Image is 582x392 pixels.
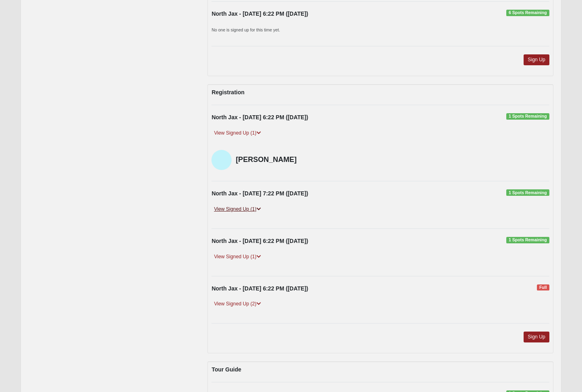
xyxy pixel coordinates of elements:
a: View Signed Up (1) [211,129,263,137]
a: View Signed Up (1) [211,205,263,214]
a: View Signed Up (2) [211,300,263,308]
strong: Tour Guide [211,366,241,373]
span: 1 Spots Remaining [506,189,549,196]
a: Sign Up [524,332,549,342]
strong: North Jax - [DATE] 6:22 PM ([DATE]) [211,285,308,292]
h4: [PERSON_NAME] [236,156,316,164]
span: 6 Spots Remaining [506,10,549,16]
img: Kelly Bowerman [211,150,232,170]
strong: Registration [211,89,244,95]
span: 1 Spots Remaining [506,113,549,120]
a: Sign Up [524,54,549,65]
strong: North Jax - [DATE] 6:22 PM ([DATE]) [211,10,308,17]
strong: North Jax - [DATE] 7:22 PM ([DATE]) [211,190,308,197]
small: No one is signed up for this time yet. [211,27,280,32]
strong: North Jax - [DATE] 6:22 PM ([DATE]) [211,114,308,120]
strong: North Jax - [DATE] 6:22 PM ([DATE]) [211,238,308,244]
span: Full [537,284,549,291]
span: 1 Spots Remaining [506,237,549,243]
a: View Signed Up (1) [211,253,263,261]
